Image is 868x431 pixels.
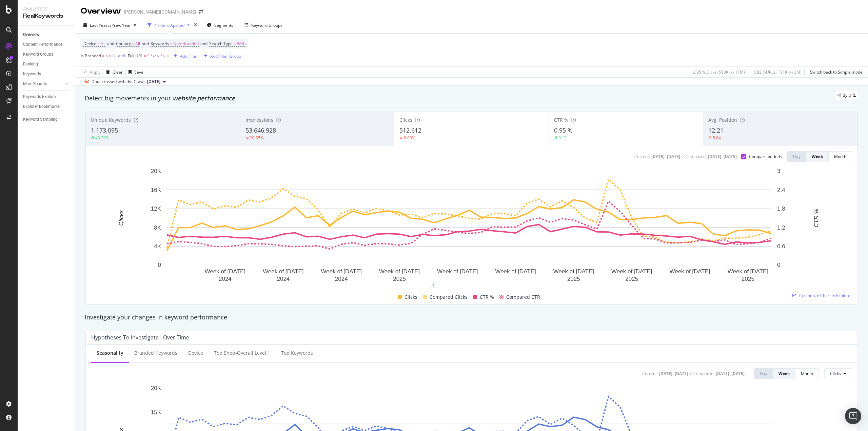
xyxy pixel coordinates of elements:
span: and [200,41,208,46]
text: 20K [151,168,161,174]
span: Segments [214,22,233,28]
text: 1.2 [777,224,785,231]
div: Seasonality [97,350,123,356]
div: Current: [634,154,650,159]
span: By URL [843,93,856,97]
a: Keyword Sampling [23,116,70,123]
a: Ranking [23,61,70,68]
div: 4 Filters Applied [154,22,184,28]
div: 5.82 % URLs ( 191K on 3M ) [753,69,802,75]
div: Branded Keywords [134,350,177,356]
button: Month [795,368,819,379]
span: vs Prev. Year [107,22,131,28]
span: = [144,53,146,59]
div: RealKeywords [23,12,70,20]
div: vs Compared : [682,154,707,159]
div: Keyword Groups [251,22,282,28]
a: Explorer Bookmarks [23,103,70,110]
span: Clicks [830,371,841,376]
text: Week of [DATE] [553,268,594,275]
button: Add Filter Group [201,52,241,60]
text: 3 [777,168,780,174]
span: = [132,41,134,46]
span: 53,646,928 [245,126,276,134]
span: Last Year [90,22,107,28]
div: Device [188,350,203,356]
div: Compare periods [749,154,782,159]
span: 1,173,095 [91,126,118,134]
div: Month [801,371,813,376]
span: All [101,39,105,48]
div: Add Filter Group [210,53,241,59]
div: Keywords [23,71,41,78]
text: CTR % [813,209,820,228]
div: Switch back to Simple mode [810,69,863,75]
div: Clear [113,69,123,75]
span: Compared Clicks [430,293,468,301]
text: 2024 [335,276,348,282]
a: Keyword Groups [23,51,70,58]
text: 1.8 [777,205,785,212]
span: and [107,41,114,46]
text: 4K [154,243,161,250]
text: Week of [DATE] [437,268,478,275]
button: Last YearvsPrev. Year [81,20,139,31]
span: Device [83,41,96,46]
text: 2025 [567,276,580,282]
span: All [135,39,140,48]
div: Keywords Explorer [23,93,57,100]
button: [DATE] [144,78,169,86]
span: Clicks [405,293,417,301]
div: Top Shop-Overall Level 1 [214,350,270,356]
span: Search Type [209,41,233,46]
a: Overview [23,31,70,38]
div: 2.95 % Clicks ( 513K on 17M ) [693,69,745,75]
div: Overview [23,31,39,38]
text: Week of [DATE] [379,268,420,275]
text: 2025 [742,276,754,282]
text: Week of [DATE] [728,268,768,275]
span: 2025 Sep. 8th [147,79,160,85]
text: 0.6 [777,243,785,250]
span: 12.21 [708,126,724,134]
div: Overview [81,5,121,17]
text: 2.4 [777,187,785,193]
text: 2024 [277,276,290,282]
span: = [234,41,236,46]
text: Week of [DATE] [611,268,652,275]
span: ^.*/at/.*$ [147,51,165,61]
div: Day [793,154,801,159]
button: Week [806,151,829,162]
div: A chart. [91,168,847,285]
div: Investigate your changes in keyword performance [85,313,859,322]
text: Week of [DATE] [263,268,303,275]
text: 2025 [393,276,406,282]
div: Analytics [23,5,70,12]
span: Web [237,39,245,48]
div: [DATE] - [DATE] [708,154,737,159]
span: 0.95 % [554,126,573,134]
a: Content Performance [23,41,70,48]
div: Week [812,154,823,159]
span: Unique Keywords [91,117,131,123]
text: 20K [151,385,161,391]
text: Week of [DATE] [205,268,245,275]
div: Month [834,154,846,159]
span: Customize Chart in Explorer [799,293,852,298]
text: 8K [154,224,161,231]
span: Impressions [245,117,273,123]
button: Apply [81,66,100,77]
text: Week of [DATE] [669,268,710,275]
div: Day [760,371,767,376]
button: 4 Filters Applied [145,20,193,31]
a: Customize Chart in Explorer [792,293,852,298]
text: Week of [DATE] [495,268,536,275]
div: [DATE] - [DATE] [651,154,680,159]
div: Top Keywords [281,350,313,356]
div: Apply [90,69,100,75]
div: times [193,22,198,28]
button: Month [829,151,852,162]
text: 2024 [219,276,232,282]
div: 0.13 [558,135,567,141]
span: CTR % [480,293,494,301]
